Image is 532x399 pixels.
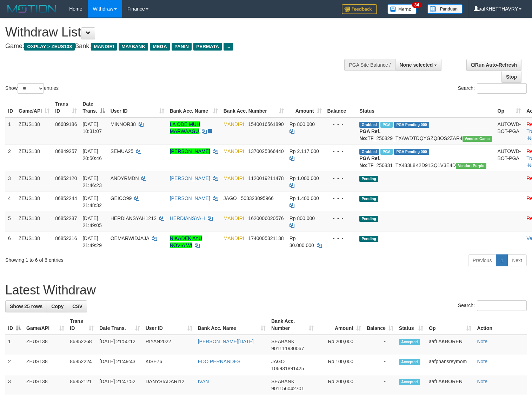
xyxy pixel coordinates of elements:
[477,379,487,384] a: Note
[16,232,52,252] td: ZEUS138
[5,98,16,118] th: ID
[248,215,284,221] span: Copy 1620006020576 to clipboard
[5,192,16,212] td: 4
[18,83,44,94] select: Showentries
[47,300,68,312] a: Copy
[317,355,364,375] td: Rp 100,000
[5,375,24,395] td: 3
[248,148,284,154] span: Copy 1370025366440 to clipboard
[474,315,527,335] th: Action
[5,335,24,355] td: 1
[400,62,433,68] span: None selected
[111,175,139,181] span: ANDYRMDN
[5,118,16,145] td: 1
[426,355,474,375] td: aafphansreymom
[426,315,474,335] th: Op: activate to sort column ascending
[55,195,77,201] span: 86852244
[327,175,354,182] div: - - -
[477,83,527,94] input: Search:
[271,379,294,384] span: SEABANK
[248,121,284,127] span: Copy 1540016561890 to clipboard
[16,192,52,212] td: ZEUS138
[143,355,195,375] td: KISE76
[224,148,244,154] span: MANDIRI
[221,98,287,118] th: Bank Acc. Number: activate to sort column ascending
[91,43,117,51] span: MANDIRI
[364,315,396,335] th: Balance: activate to sort column ascending
[55,121,77,127] span: 86689186
[426,375,474,395] td: aafLAKBOREN
[501,71,521,83] a: Stop
[5,83,59,94] label: Show entries
[380,122,393,128] span: Marked by aafkaynarin
[327,121,354,128] div: - - -
[224,215,244,221] span: MANDIRI
[458,300,527,311] label: Search:
[399,379,420,385] span: Accepted
[271,386,304,391] span: Copy 901156042701 to clipboard
[55,235,77,241] span: 86852316
[143,375,195,395] td: DANYSIADARI12
[5,315,24,335] th: ID: activate to sort column descending
[458,83,527,94] label: Search:
[359,149,379,155] span: Grabbed
[172,43,192,51] span: PANIN
[327,215,354,222] div: - - -
[167,98,221,118] th: Bank Acc. Name: activate to sort column ascending
[327,195,354,202] div: - - -
[495,145,524,172] td: AUTOWD-BOT-PGA
[426,335,474,355] td: aafLAKBOREN
[5,172,16,192] td: 3
[224,195,237,201] span: JAGO
[495,98,524,118] th: Op: activate to sort column ascending
[16,145,52,172] td: ZEUS138
[111,235,149,241] span: OEMARWIDJAJA
[170,235,202,248] a: NIKADEK AYU NOVIA WI
[10,304,42,309] span: Show 25 rows
[507,254,527,266] a: Next
[67,315,97,335] th: Trans ID: activate to sort column ascending
[287,98,325,118] th: Amount: activate to sort column ascending
[387,4,417,14] img: Button%20Memo.svg
[456,163,486,169] span: Vendor URL: https://trx4.1velocity.biz
[394,122,429,128] span: PGA Pending
[359,122,379,128] span: Grabbed
[24,375,67,395] td: ZEUS138
[290,121,315,127] span: Rp 800.000
[241,195,273,201] span: Copy 503323095966 to clipboard
[364,375,396,395] td: -
[55,215,77,221] span: 86852287
[198,359,240,364] a: EDO PERNANDES
[327,235,354,242] div: - - -
[290,215,315,221] span: Rp 800.000
[248,175,284,181] span: Copy 1120019211478 to clipboard
[170,175,210,181] a: [PERSON_NAME]
[271,339,294,344] span: SEABANK
[198,379,209,384] a: IVAN
[97,355,142,375] td: [DATE] 21:49:43
[55,175,77,181] span: 86852120
[193,43,222,51] span: PERMATA
[317,315,364,335] th: Amount: activate to sort column ascending
[477,339,487,344] a: Note
[427,4,463,14] img: panduan.png
[111,148,133,154] span: SEMUA25
[359,155,380,168] b: PGA Ref. No:
[359,128,380,141] b: PGA Ref. No:
[24,335,67,355] td: ZEUS138
[364,335,396,355] td: -
[97,335,142,355] td: [DATE] 21:50:12
[72,304,82,309] span: CSV
[5,300,47,312] a: Show 25 rows
[5,25,348,39] h1: Withdraw List
[496,254,508,266] a: 1
[399,359,420,365] span: Accepted
[357,118,494,145] td: TF_250829_TXAWDTDQYGZQ8OS2ZAR4
[143,315,195,335] th: User ID: activate to sort column ascending
[82,215,102,228] span: [DATE] 21:49:05
[143,335,195,355] td: RIYAN2022
[52,98,80,118] th: Trans ID: activate to sort column ascending
[495,118,524,145] td: AUTOWD-BOT-PGA
[268,315,317,335] th: Bank Acc. Number: activate to sort column ascending
[357,145,494,172] td: TF_250831_TX483L8K2D91SQ1V3E4D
